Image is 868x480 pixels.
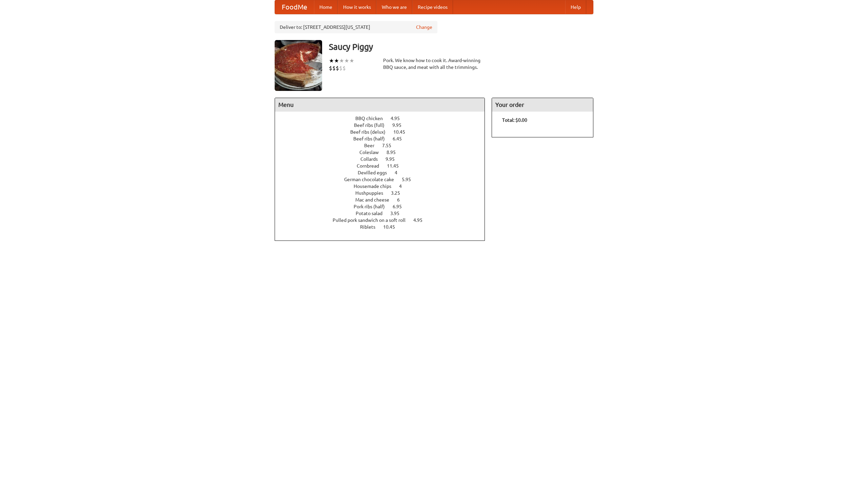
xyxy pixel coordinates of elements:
span: Housemade chips [354,184,398,189]
h4: Menu [275,98,485,112]
a: Potato salad 3.95 [356,211,412,216]
a: Recipe videos [412,0,453,14]
span: Beef ribs (delux) [350,129,392,135]
li: $ [339,64,342,72]
li: $ [342,64,346,72]
a: Housemade chips 4 [354,184,414,189]
a: Devilled eggs 4 [358,170,410,175]
span: 10.45 [393,129,412,135]
span: BBQ chicken [355,116,390,121]
span: Mac and cheese [355,197,396,203]
span: 9.95 [386,156,401,162]
span: 3.95 [390,211,406,216]
div: Pork. We know how to cook it. Award-winning BBQ sauce, and meat with all the trimmings. [383,57,485,71]
span: 5.95 [402,177,418,182]
h3: Saucy Piggy [329,40,593,54]
li: $ [336,64,339,72]
span: 4 [399,184,409,189]
a: Pulled pork sandwich on a soft roll 4.95 [333,217,435,223]
span: Potato salad [356,211,389,216]
span: Beef ribs (half) [353,136,392,141]
span: 11.45 [387,163,406,169]
a: Beef ribs (full) 9.95 [354,122,414,128]
a: Beef ribs (half) 6.45 [353,136,414,141]
a: Coleslaw 8.95 [359,150,408,155]
span: 10.45 [383,224,402,230]
span: Devilled eggs [358,170,394,175]
a: Hushpuppies 3.25 [355,190,413,196]
a: Change [416,24,432,31]
a: Help [565,0,586,14]
a: How it works [338,0,376,14]
a: FoodMe [275,0,314,14]
span: 6.95 [393,204,409,209]
span: Pulled pork sandwich on a soft roll [333,217,412,223]
a: Collards 9.95 [360,156,407,162]
a: Home [314,0,338,14]
li: ★ [329,57,334,64]
li: $ [332,64,336,72]
a: Beef ribs (delux) 10.45 [350,129,418,135]
span: 4.95 [391,116,407,121]
li: $ [329,64,332,72]
a: Riblets 10.45 [360,224,408,230]
span: Collards [360,156,384,162]
span: 9.95 [392,122,408,128]
a: Pork ribs (half) 6.95 [354,204,414,209]
span: German chocolate cake [344,177,401,182]
a: Cornbread 11.45 [357,163,411,169]
span: Cornbread [357,163,386,169]
span: 3.25 [391,190,407,196]
span: Pork ribs (half) [354,204,392,209]
a: Who we are [376,0,412,14]
a: German chocolate cake 5.95 [344,177,423,182]
img: angular.jpg [275,40,322,91]
li: ★ [349,57,354,64]
a: BBQ chicken 4.95 [355,116,412,121]
li: ★ [344,57,349,64]
span: Riblets [360,224,382,230]
span: 6 [397,197,407,203]
div: Deliver to: [STREET_ADDRESS][US_STATE] [275,21,437,33]
h4: Your order [492,98,593,112]
span: Beef ribs (full) [354,122,391,128]
li: ★ [339,57,344,64]
a: Mac and cheese 6 [355,197,412,203]
span: 7.55 [382,143,398,148]
span: Beer [364,143,381,148]
span: Coleslaw [359,150,386,155]
span: Hushpuppies [355,190,390,196]
span: 6.45 [393,136,409,141]
span: 4 [395,170,404,175]
li: ★ [334,57,339,64]
b: Total: $0.00 [502,117,527,123]
span: 8.95 [387,150,402,155]
span: 4.95 [413,217,429,223]
a: Beer 7.55 [364,143,404,148]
